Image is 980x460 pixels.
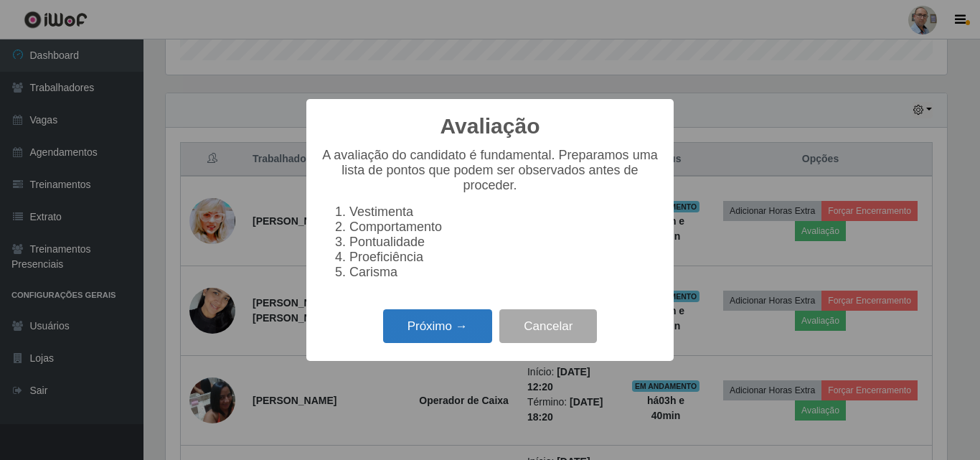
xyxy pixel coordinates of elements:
li: Carisma [349,265,659,280]
button: Próximo → [383,309,492,343]
h2: Avaliação [440,113,540,139]
li: Pontualidade [349,235,659,250]
p: A avaliação do candidato é fundamental. Preparamos uma lista de pontos que podem ser observados a... [321,148,659,193]
li: Vestimenta [349,205,659,220]
li: Proeficiência [349,250,659,265]
button: Cancelar [499,309,597,343]
li: Comportamento [349,220,659,235]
